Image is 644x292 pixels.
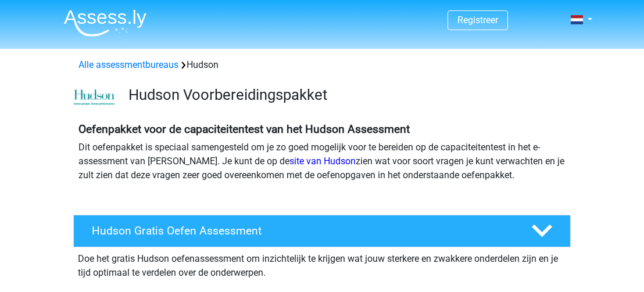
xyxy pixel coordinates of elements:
a: site van Hudson [289,156,356,167]
div: Hudson [74,58,570,72]
h3: Hudson Voorbereidingspakket [128,86,561,104]
img: Assessly [64,9,146,37]
img: cefd0e47479f4eb8e8c001c0d358d5812e054fa8.png [74,89,115,106]
div: Doe het gratis Hudson oefenassessment om inzichtelijk te krijgen wat jouw sterkere en zwakkere on... [73,247,571,280]
h4: Hudson Gratis Oefen Assessment [92,224,513,237]
p: Dit oefenpakket is speciaal samengesteld om je zo goed mogelijk voor te bereiden op de capaciteit... [78,140,566,182]
a: Alle assessmentbureaus [78,59,178,70]
b: Oefenpakket voor de capaciteitentest van het Hudson Assessment [78,122,410,136]
a: Hudson Gratis Oefen Assessment [69,215,575,247]
a: Registreer [457,15,498,26]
